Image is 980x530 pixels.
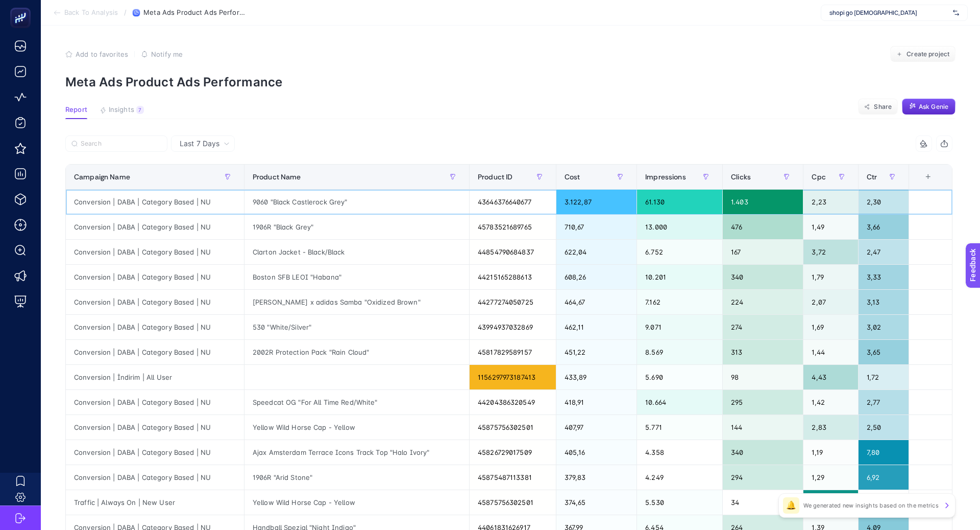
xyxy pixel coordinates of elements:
div: 462,11 [556,315,636,339]
div: 340 [723,440,803,465]
div: 1906R "Black Grey" [244,215,469,239]
div: Conversion | DABA | Category Based | NU [66,265,244,289]
div: + [918,173,938,181]
div: 313 [723,340,803,364]
div: Boston SFB LEOI "Habana" [244,265,469,289]
div: 6,92 [859,465,909,490]
div: 1906R "Arid Stone" [244,465,469,490]
div: 1,29 [803,465,857,490]
div: 3.122,87 [556,190,636,214]
div: Ajax Amsterdam Terrace Icons Track Top "Halo Ivory" [244,440,469,465]
span: Ask Genie [919,103,948,111]
span: Last 7 Days [180,139,219,149]
div: 418,91 [556,390,636,414]
div: 407,97 [556,415,636,440]
div: 6.752 [637,240,722,264]
div: Conversion | DABA | Category Based | NU [66,240,244,264]
div: 2,30 [859,190,909,214]
span: Impressions [645,173,686,181]
div: 530 "White/Silver" [244,315,469,339]
div: 7.162 [637,290,722,314]
div: 379,83 [556,465,636,490]
div: 340 [723,265,803,289]
div: 224 [723,290,803,314]
span: / [124,8,127,16]
div: 1,79 [803,265,857,289]
div: Conversion | DABA | Category Based | NU [66,340,244,364]
div: 464,67 [556,290,636,314]
div: 7 [136,106,144,114]
div: 2002R Protection Pack "Rain Cloud" [244,340,469,364]
div: 1,72 [859,365,909,389]
div: 374,65 [556,490,636,515]
span: Clicks [731,173,751,181]
div: 5.690 [637,365,722,389]
div: 167 [723,240,803,264]
div: 3,13 [859,290,909,314]
div: 44215165288613 [470,265,556,289]
button: Add to favorites [65,50,128,58]
span: Back To Analysis [64,9,118,17]
div: Yellow Wild Horse Cap - Yellow [244,415,469,440]
div: 45817829589157 [470,340,556,364]
div: 44277274050725 [470,290,556,314]
div: 1156297973187413 [470,365,556,389]
div: Speedcat OG "For All Time Red/White" [244,390,469,414]
div: Conversion | DABA | Category Based | NU [66,415,244,440]
div: 🔔 [783,497,799,514]
div: Conversion | İndirim | All User [66,365,244,389]
div: 2,47 [859,240,909,264]
div: 7,80 [859,440,909,465]
span: Campaign Name [74,173,130,181]
div: 8.569 [637,340,722,364]
button: Share [858,99,898,115]
div: 2,07 [803,290,857,314]
div: 4,43 [803,365,857,389]
div: 45875756302501 [470,415,556,440]
div: Yellow Wild Horse Cap - Yellow [244,490,469,515]
div: Conversion | DABA | Category Based | NU [66,390,244,414]
div: 3,66 [859,215,909,239]
div: 61.130 [637,190,722,214]
div: 1,42 [803,390,857,414]
span: Notify me [151,50,183,58]
div: Conversion | DABA | Category Based | NU [66,290,244,314]
div: Conversion | DABA | Category Based | NU [66,315,244,339]
div: Conversion | DABA | Category Based | NU [66,465,244,490]
div: 11,02 [803,490,857,515]
div: 9060 "Black Castlerock Grey" [244,190,469,214]
span: Cpc [812,173,825,181]
div: 294 [723,465,803,490]
div: 2,83 [803,415,857,440]
div: 3,65 [859,340,909,364]
div: 1,49 [803,215,857,239]
div: 45875756302501 [470,490,556,515]
div: 274 [723,315,803,339]
span: Product Name [253,173,301,181]
div: 2,77 [859,390,909,414]
div: 1,44 [803,340,857,364]
p: Meta Ads Product Ads Performance [65,75,955,89]
span: Ctr [867,173,877,181]
div: 34 [723,490,803,515]
div: 1,19 [803,440,857,465]
div: 43646376640677 [470,190,556,214]
div: 4.358 [637,440,722,465]
div: 2,50 [859,415,909,440]
span: shopi go [DEMOGRAPHIC_DATA] [829,9,949,17]
div: 2,23 [803,190,857,214]
div: 1,69 [803,315,857,339]
span: Feedback [6,3,39,11]
div: Conversion | DABA | Category Based | NU [66,215,244,239]
div: Traffic | Always On | New User [66,490,244,515]
span: Product ID [478,173,512,181]
div: 622,04 [556,240,636,264]
div: 98 [723,365,803,389]
input: Search [81,140,161,148]
button: Ask Genie [902,99,955,115]
button: Create project [890,46,955,62]
span: Add to favorites [76,50,128,58]
span: Share [874,103,892,111]
div: 3,02 [859,315,909,339]
img: svg%3e [953,8,959,18]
